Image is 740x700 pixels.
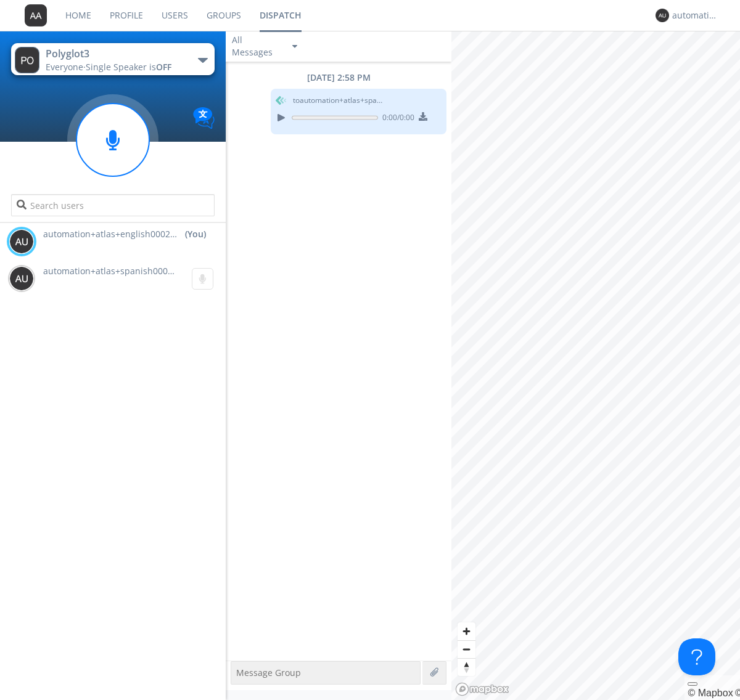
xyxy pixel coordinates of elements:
button: Reset bearing to north [458,658,475,676]
img: 373638.png [9,229,34,254]
span: automation+atlas+english0002+org2 [43,228,179,240]
button: Polyglot3Everyone·Single Speaker isOFF [11,43,214,75]
span: to automation+atlas+spanish0002+org2 [293,95,385,106]
img: 373638.png [656,9,669,22]
img: 373638.png [9,266,34,291]
span: OFF [156,61,171,73]
div: Polyglot3 [46,47,184,61]
img: download media button [419,112,427,121]
input: Search users [11,194,214,216]
img: 373638.png [15,47,39,73]
div: [DATE] 2:58 PM [226,71,451,84]
button: Toggle attribution [688,682,697,686]
img: Translation enabled [193,107,215,129]
button: Zoom out [458,640,475,658]
div: (You) [185,228,206,240]
a: Mapbox [688,688,733,698]
div: automation+atlas+english0002+org2 [672,9,718,22]
img: caret-down-sm.svg [292,45,297,48]
button: Zoom in [458,622,475,640]
span: automation+atlas+spanish0002+org2 [43,265,196,277]
span: 0:00 / 0:00 [378,112,414,126]
a: Mapbox logo [455,682,509,696]
div: Everyone · [46,61,184,73]
div: All Messages [232,34,281,59]
span: Single Speaker is [86,61,171,73]
iframe: Toggle Customer Support [678,638,715,675]
img: 373638.png [25,4,47,26]
span: Reset bearing to north [458,659,475,676]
